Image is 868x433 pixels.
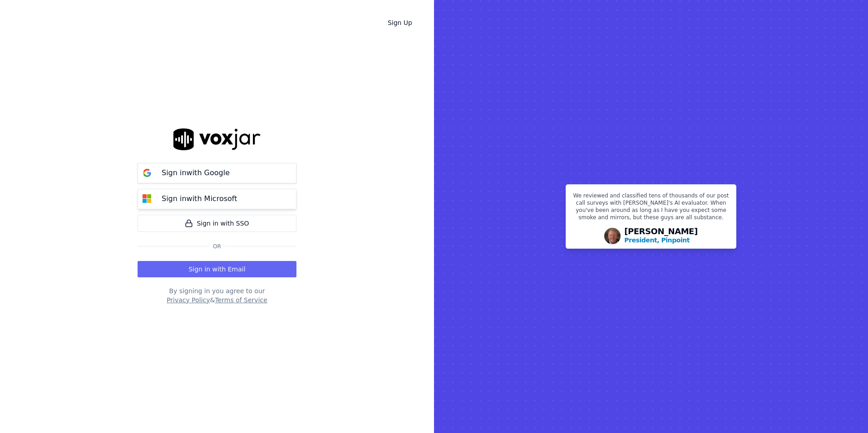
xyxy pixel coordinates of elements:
p: President, Pinpoint [624,236,690,245]
button: Terms of Service [215,295,267,305]
img: google Sign in button [138,164,156,182]
div: [PERSON_NAME] [624,227,698,245]
button: Privacy Policy [167,295,210,305]
p: Sign in with Microsoft [162,193,237,204]
p: We reviewed and classified tens of thousands of our post call surveys with [PERSON_NAME]'s AI eva... [572,192,730,225]
button: Sign inwith Google [138,163,296,183]
div: By signing in you agree to our & [138,286,296,305]
button: Sign in with Email [138,261,296,277]
button: Sign inwith Microsoft [138,189,296,209]
img: Avatar [604,228,621,244]
a: Sign Up [380,15,419,31]
a: Sign in with SSO [138,215,296,232]
img: microsoft Sign in button [138,190,156,208]
img: logo [173,128,261,150]
span: Or [209,243,225,250]
p: Sign in with Google [162,167,230,178]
